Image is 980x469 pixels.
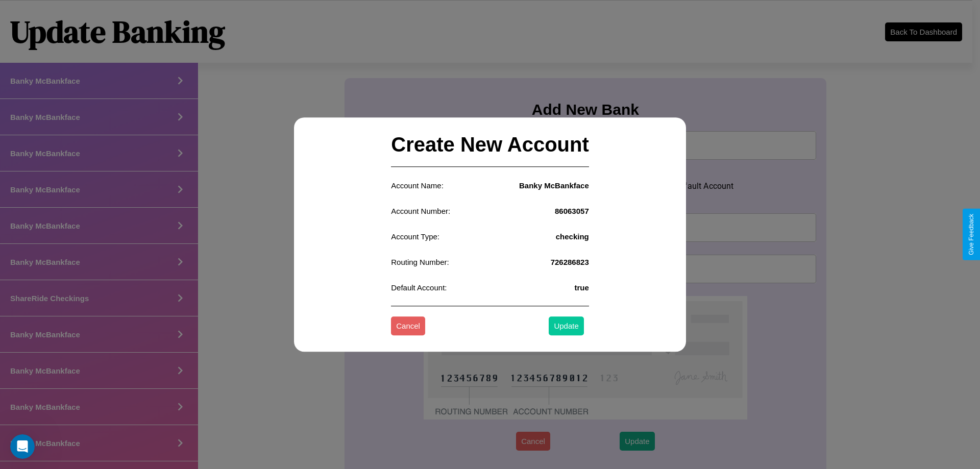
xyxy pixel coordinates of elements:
p: Account Number: [391,204,450,218]
button: Update [549,317,583,336]
div: Give Feedback [968,214,975,255]
iframe: Intercom live chat [10,434,35,459]
h4: checking [556,232,589,241]
h4: true [574,283,589,292]
p: Routing Number: [391,255,449,269]
p: Account Type: [391,230,439,243]
h4: Banky McBankface [519,181,589,190]
h2: Create New Account [391,123,589,167]
p: Account Name: [391,179,444,192]
button: Cancel [391,317,425,336]
h4: 86063057 [555,207,589,215]
p: Default Account: [391,281,447,294]
h4: 726286823 [551,258,589,266]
